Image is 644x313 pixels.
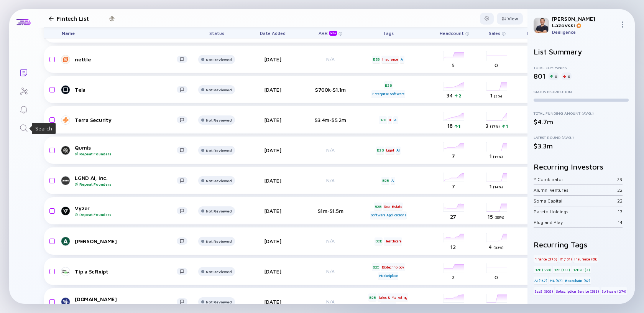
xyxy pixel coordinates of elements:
div: SaaS (509) [534,287,554,295]
div: [DATE] [251,147,294,153]
div: Real Estate [383,203,403,210]
div: B2B [374,203,382,210]
div: Legal [385,147,395,154]
div: Alumni Ventures [534,187,617,193]
div: Total Companies [534,65,629,70]
div: Not Reviewed [206,209,232,213]
div: Not Reviewed [206,178,232,183]
div: B2C [372,263,380,271]
div: B2B [376,147,384,154]
div: N/A [306,178,355,183]
div: Not Reviewed [206,239,232,244]
h2: Recurring Investors [534,162,629,171]
div: 801 [534,72,545,80]
div: beta [329,31,337,36]
div: Not Reviewed [206,57,232,62]
div: N/A [306,56,355,62]
div: 0 [562,72,572,80]
div: [DATE] [251,56,294,63]
div: [PERSON_NAME] Lazovski [552,15,616,28]
div: Repeat Founders [75,212,177,217]
div: B2C (133) [553,266,571,273]
div: Software Applications [370,211,407,219]
div: Soma Capital [534,198,617,204]
div: $3.4m-$5.2m [306,117,355,123]
div: Qumis [75,144,177,156]
div: Tip a ScRxipt [75,268,177,275]
button: View [497,13,523,25]
img: Adam Profile Picture [534,18,549,33]
span: Marketing [527,30,549,36]
a: VyzerRepeat Founders [62,205,194,217]
div: N/A [306,147,355,153]
div: Repeat Founders [75,152,177,156]
div: [DATE] [251,298,294,305]
div: Plug and Play [534,219,618,225]
div: AI [391,177,396,185]
div: N/A [306,269,355,274]
div: Biotechnology [381,263,405,271]
div: [DATE] [251,268,294,275]
div: Not Reviewed [206,269,232,274]
a: QumisRepeat Founders [62,144,194,156]
h2: List Summary [534,47,629,56]
div: Total Funding Amount (Avg.) [534,111,629,115]
span: Headcount [440,30,464,36]
div: Search [35,125,52,132]
div: nettle [75,56,177,63]
a: Reminders [9,100,38,118]
div: AI [396,147,401,154]
div: Insurance [381,56,399,63]
a: Terra Security [62,115,194,125]
div: $700k-$1.1m [306,86,355,93]
div: N/A [306,238,355,244]
a: LGND AI, Inc.Repeat Founders [62,175,194,186]
div: Enterprise Software [371,90,405,98]
div: $3.3m [534,142,629,150]
div: B2B [375,237,383,245]
div: N/A [306,299,355,305]
div: Finance (375) [534,255,558,263]
div: Repeat Founders [75,182,177,186]
div: Not Reviewed [206,118,232,122]
div: AI (187) [534,277,548,284]
div: 17 [618,209,623,214]
div: B2B [384,81,392,89]
div: [DATE] [251,117,294,123]
div: [DATE] [251,177,294,184]
div: Latest Round (Avg.) [534,135,629,140]
div: AI [393,116,398,124]
a: Lists [9,63,38,81]
div: B2B2C (3) [572,266,590,273]
a: nettle [62,55,194,64]
div: B2B [379,116,387,124]
a: Search [9,118,38,137]
div: [DATE] [251,86,294,93]
div: Name [56,28,194,38]
div: $4.7m [534,118,629,126]
h2: Recurring Tags [534,240,629,249]
div: [PERSON_NAME] [75,238,177,244]
div: Subscription Service (283) [555,287,600,295]
div: 14 [618,219,623,225]
div: LGND AI, Inc. [75,175,177,186]
div: B2B [381,177,389,185]
a: [DOMAIN_NAME]Repeat Founders [62,296,194,308]
div: 79 [617,176,623,182]
img: Menu [619,21,626,28]
span: Sales [489,30,500,36]
div: [DOMAIN_NAME] [75,296,177,308]
a: [PERSON_NAME] [62,237,194,246]
a: Investor Map [9,81,38,100]
div: Not Reviewed [206,148,232,153]
div: B2B (580) [534,266,552,273]
div: Not Reviewed [206,87,232,92]
div: 22 [617,198,623,204]
a: Tela [62,85,194,94]
div: Software (274) [601,287,627,295]
span: Status [209,30,224,36]
div: ML (87) [549,277,563,284]
div: B2B [368,293,376,301]
a: Tip a ScRxipt [62,267,194,276]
